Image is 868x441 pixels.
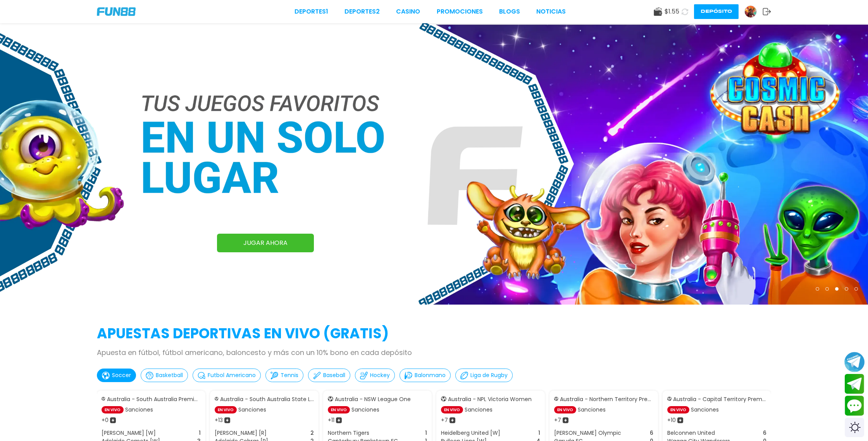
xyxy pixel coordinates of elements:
[107,395,201,403] p: Australia - South Australia Premier League Women
[455,369,513,382] button: Liga de Rugby
[650,429,653,437] p: 6
[694,4,739,19] button: Depósito
[845,374,864,394] button: Join telegram
[238,406,266,414] p: Sanciones
[578,406,606,414] p: Sanciones
[499,7,520,16] a: BLOGS
[97,323,771,344] h2: APUESTAS DEPORTIVAS EN VIVO (gratis)
[744,5,763,18] a: Avatar
[215,406,237,413] p: EN VIVO
[310,429,314,437] p: 2
[554,406,576,413] p: EN VIVO
[763,429,766,437] p: 6
[125,406,153,414] p: Sanciones
[441,429,500,437] p: Heidelberg United [W]
[667,416,676,424] p: + 10
[208,371,256,379] p: Futbol Americano
[156,371,183,379] p: Basketball
[281,371,298,379] p: Tennis
[538,429,540,437] p: 1
[328,416,334,424] p: + 11
[370,371,390,379] p: Hockey
[351,406,379,414] p: Sanciones
[112,371,131,379] p: Soccer
[199,429,201,437] p: 1
[335,395,411,403] p: Australia - NSW League One
[560,395,653,403] p: Australia - Northern Territory Premier League
[667,406,689,413] p: EN VIVO
[102,406,124,413] p: EN VIVO
[97,369,136,382] button: Soccer
[328,429,369,437] p: Northern Tigers
[344,7,380,16] a: Deportes2
[536,7,566,16] a: NOTICIAS
[294,7,328,16] a: Deportes1
[102,429,156,437] p: [PERSON_NAME] [W]
[328,406,350,413] p: EN VIVO
[465,406,493,414] p: Sanciones
[400,369,451,382] button: Balonmano
[441,406,463,413] p: EN VIVO
[845,418,864,437] div: Switch theme
[441,416,448,424] p: + 7
[220,395,314,403] p: Australia - South Australia State League 1 Reserves
[97,7,136,16] img: Company Logo
[355,369,395,382] button: Hockey
[425,429,427,437] p: 1
[691,406,719,414] p: Sanciones
[265,369,303,382] button: Tennis
[470,371,508,379] p: Liga de Rugby
[215,429,267,437] p: [PERSON_NAME] [R]
[844,351,865,372] button: Join telegram channel
[323,371,345,379] p: Baseball
[554,416,561,424] p: + 7
[415,371,446,379] p: Balonmano
[215,416,223,424] p: + 13
[665,7,679,16] span: $ 1.55
[554,429,621,437] p: [PERSON_NAME] Olympic
[745,6,756,17] img: Avatar
[845,396,864,416] button: Contact customer service
[437,7,483,16] a: Promociones
[673,395,766,403] p: Australia - Capital Territory Premier League
[141,369,188,382] button: Basketball
[102,416,108,424] p: + 0
[97,347,771,358] p: Apuesta en fútbol, fútbol americano, baloncesto y más con un 10% bono en cada depósito
[396,7,420,16] a: CASINO
[448,395,532,403] p: Australia - NPL Victoria Women
[308,369,350,382] button: Baseball
[217,234,314,252] a: JUGAR AHORA
[193,369,261,382] button: Futbol Americano
[667,429,715,437] p: Belconnen United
